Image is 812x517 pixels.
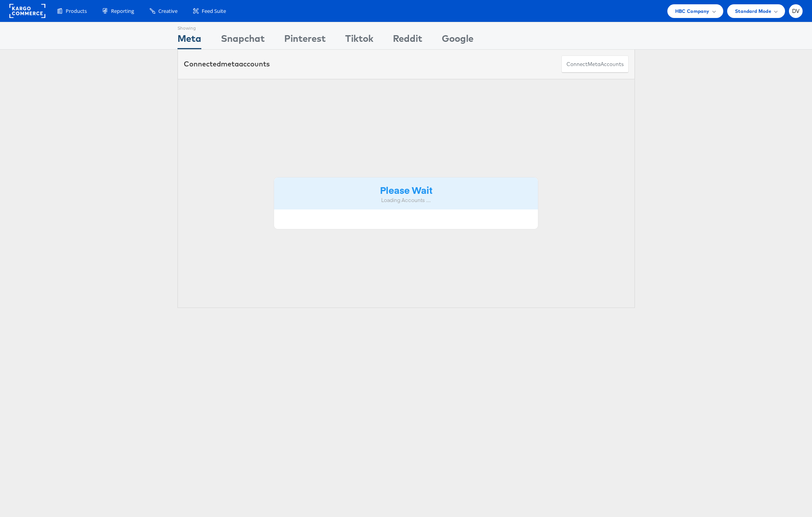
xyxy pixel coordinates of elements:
[380,183,432,196] strong: Please Wait
[184,59,270,69] div: Connected accounts
[202,7,226,15] span: Feed Suite
[158,7,177,15] span: Creative
[345,32,373,49] div: Tiktok
[393,32,422,49] div: Reddit
[735,7,771,15] span: Standard Mode
[111,7,134,15] span: Reporting
[177,32,201,49] div: Meta
[221,59,239,68] span: meta
[561,55,629,73] button: ConnectmetaAccounts
[792,9,800,14] span: DV
[280,197,532,204] div: Loading Accounts ....
[588,61,600,68] span: meta
[177,22,201,32] div: Showing
[442,32,473,49] div: Google
[675,7,710,15] span: HBC Company
[66,7,87,15] span: Products
[284,32,326,49] div: Pinterest
[221,32,265,49] div: Snapchat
